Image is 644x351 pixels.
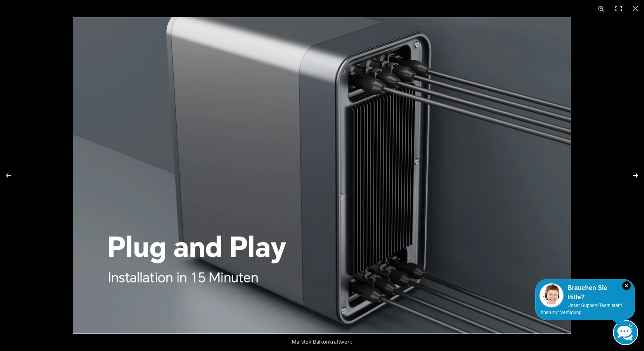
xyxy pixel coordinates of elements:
[241,334,404,349] div: Marstek Balkonkraftwerk
[73,17,571,334] img: Marstek Balkonkraftwerk
[539,303,622,315] span: Unser Support-Team steht Ihnen zur Verfügung
[622,281,631,290] i: Schließen
[539,283,564,307] img: Customer service
[539,283,631,302] div: Brauchen Sie Hilfe?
